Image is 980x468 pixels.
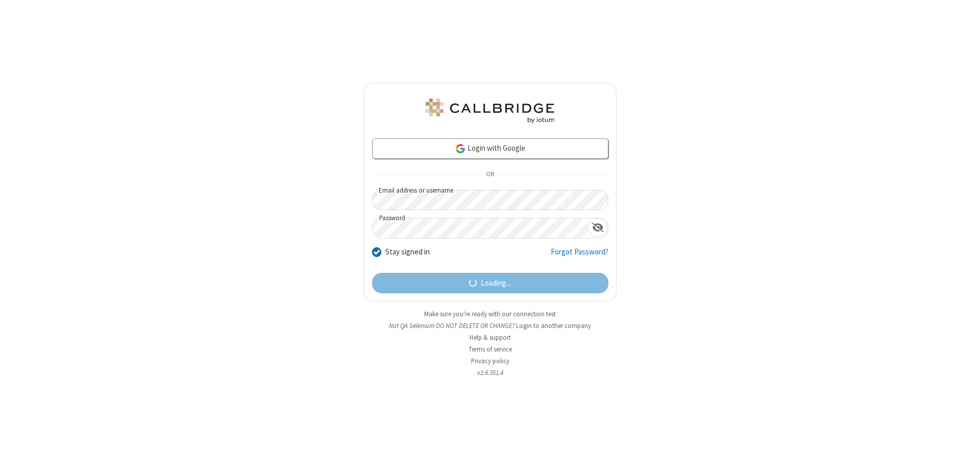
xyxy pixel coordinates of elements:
span: OR [482,168,498,182]
a: Help & support [470,333,511,342]
input: Password [373,218,588,238]
div: Show password [588,218,608,237]
a: Privacy policy [471,357,509,365]
button: Loading... [372,273,608,293]
input: Email address or username [372,190,608,210]
img: google-icon.png [455,143,466,154]
a: Forgot Password? [551,246,608,266]
a: Login with Google [372,138,608,159]
li: Not QA Selenium DO NOT DELETE OR CHANGE? [364,321,617,331]
label: Stay signed in [385,246,430,258]
a: Terms of service [469,345,512,354]
li: v2.6.351.4 [364,368,617,378]
button: Login to another company [516,321,591,331]
span: Loading... [481,277,511,289]
a: Make sure you're ready with our connection test [424,310,556,318]
img: QA Selenium DO NOT DELETE OR CHANGE [424,99,556,123]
